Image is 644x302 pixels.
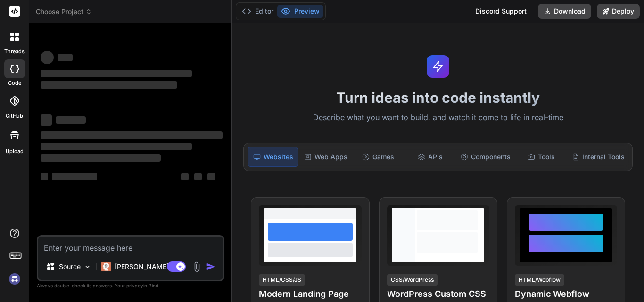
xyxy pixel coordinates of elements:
p: [PERSON_NAME] 4 S.. [115,262,185,271]
div: Tools [516,147,566,167]
button: Deploy [597,4,640,19]
label: code [8,79,21,87]
span: ‌ [58,54,73,61]
img: Pick Models [83,263,91,271]
label: threads [4,48,25,56]
img: attachment [191,261,202,272]
h1: Turn ideas into code instantly [238,89,638,106]
div: HTML/Webflow [515,274,564,286]
span: ‌ [194,173,202,180]
img: signin [7,271,23,287]
div: Components [457,147,514,167]
div: Web Apps [300,147,351,167]
span: ‌ [207,173,215,180]
span: ‌ [56,116,86,124]
div: CSS/WordPress [387,274,438,286]
span: ‌ [41,114,52,126]
div: Websites [248,147,298,167]
span: Choose Project [36,7,92,16]
h4: Modern Landing Page [259,287,361,301]
span: ‌ [41,173,48,180]
span: ‌ [52,173,97,180]
span: privacy [126,283,143,288]
span: ‌ [41,154,161,162]
div: Discord Support [470,4,532,19]
div: APIs [405,147,455,167]
span: ‌ [41,51,54,64]
p: Always double-check its answers. Your in Bind [37,281,224,290]
span: ‌ [41,70,192,77]
img: icon [206,262,215,271]
span: ‌ [41,81,177,89]
button: Editor [238,5,277,18]
span: ‌ [41,143,192,150]
div: HTML/CSS/JS [259,274,305,286]
img: Claude 4 Sonnet [101,262,111,271]
button: Preview [277,5,323,18]
span: ‌ [181,173,189,180]
div: Internal Tools [568,147,628,167]
button: Download [538,4,591,19]
p: Describe what you want to build, and watch it come to life in real-time [238,112,638,124]
label: Upload [6,147,24,155]
span: ‌ [41,131,223,139]
p: Source [59,262,81,271]
div: Games [353,147,403,167]
label: GitHub [6,112,23,120]
h4: WordPress Custom CSS [387,287,489,301]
